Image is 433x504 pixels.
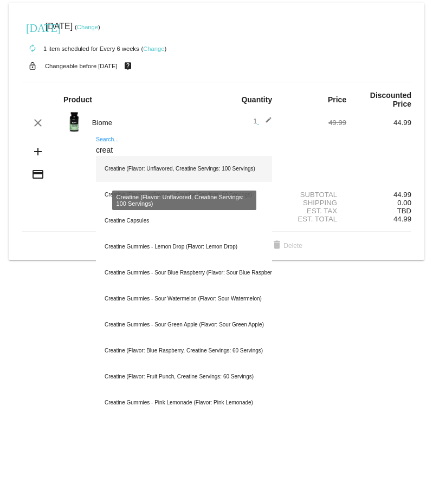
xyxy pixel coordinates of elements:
[26,21,39,34] mat-icon: [DATE]
[96,182,272,208] div: Creatine (Flavor: Unflavored, Creatine Servings: 60 Servings)
[346,119,411,127] div: 44.99
[270,242,302,250] span: Delete
[281,207,346,215] div: Est. Tax
[262,236,311,256] button: Delete
[328,95,346,104] strong: Price
[31,145,44,158] mat-icon: add
[397,207,411,215] span: TBD
[96,234,272,260] div: Creatine Gummies - Lemon Drop (Flavor: Lemon Drop)
[96,156,272,182] div: Creatine (Flavor: Unflavored, Creatine Servings: 100 Servings)
[96,390,272,416] div: Creatine Gummies - Pink Lemonade (Flavor: Pink Lemonade)
[26,42,39,55] mat-icon: autorenew
[346,191,411,199] div: 44.99
[96,260,272,286] div: Creatine Gummies - Sour Blue Raspberry (Flavor: Sour Blue Raspberry)
[241,95,272,104] strong: Quantity
[75,24,100,30] small: ( )
[397,199,411,207] span: 0.00
[143,45,164,52] a: Change
[96,146,272,155] input: Search...
[63,111,85,133] img: Image-1-Carousel-Biome-Transp.png
[370,91,411,108] strong: Discounted Price
[253,117,272,125] span: 1
[281,119,346,127] div: 49.99
[26,59,39,73] mat-icon: lock_open
[96,364,272,390] div: Creatine (Flavor: Fruit Punch, Creatine Servings: 60 Servings)
[63,95,92,104] strong: Product
[141,45,166,52] small: ( )
[96,208,272,234] div: Creatine Capsules
[281,191,346,199] div: Subtotal
[96,286,272,312] div: Creatine Gummies - Sour Watermelon (Flavor: Sour Watermelon)
[96,338,272,364] div: Creatine (Flavor: Blue Raspberry, Creatine Servings: 60 Servings)
[31,116,44,129] mat-icon: clear
[22,45,139,52] small: 1 item scheduled for Every 6 weeks
[281,215,346,223] div: Est. Total
[96,312,272,338] div: Creatine Gummies - Sour Green Apple (Flavor: Sour Green Apple)
[270,239,283,252] mat-icon: delete
[259,116,272,129] mat-icon: edit
[87,119,217,127] div: Biome
[77,24,98,30] a: Change
[31,168,44,181] mat-icon: credit_card
[45,63,118,69] small: Changeable before [DATE]
[393,215,411,223] span: 44.99
[281,199,346,207] div: Shipping
[121,59,134,73] mat-icon: live_help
